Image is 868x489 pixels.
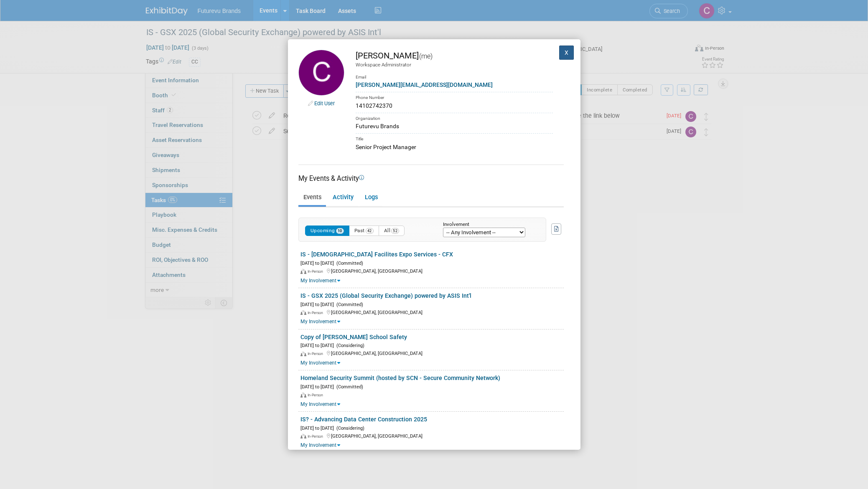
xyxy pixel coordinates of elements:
[300,278,340,284] a: My Involvement
[559,46,574,60] button: X
[336,228,344,234] span: 10
[300,267,564,275] div: [GEOGRAPHIC_DATA], [GEOGRAPHIC_DATA]
[300,424,564,432] div: [DATE] to [DATE]
[356,92,553,101] div: Phone Number
[300,349,564,357] div: [GEOGRAPHIC_DATA], [GEOGRAPHIC_DATA]
[356,113,553,122] div: Organization
[300,251,453,258] a: IS - [DEMOGRAPHIC_DATA] Facilites Expo Services - CFX
[356,61,553,68] div: Workspace Administrator
[308,352,326,356] span: In-Person
[300,375,500,381] a: Homeland Security Summit (hosted by SCN - Secure Community Network)
[300,432,564,440] div: [GEOGRAPHIC_DATA], [GEOGRAPHIC_DATA]
[300,401,340,407] a: My Involvement
[334,343,364,348] span: (Considering)
[443,222,533,228] div: Involvement
[356,68,553,81] div: Email
[300,393,306,398] img: In-Person Event
[308,393,326,397] span: In-Person
[300,308,564,316] div: [GEOGRAPHIC_DATA], [GEOGRAPHIC_DATA]
[334,384,363,390] span: (Committed)
[356,122,553,131] div: Futurevu Brands
[366,228,374,234] span: 42
[300,269,306,274] img: In-Person Event
[334,426,364,431] span: (Considering)
[298,50,344,96] img: CHERYL CLOWES
[360,190,382,205] a: Logs
[300,360,340,366] a: My Involvement
[391,228,399,234] span: 52
[300,442,340,448] a: My Involvement
[300,383,564,390] div: [DATE] to [DATE]
[298,174,564,183] div: My Events & Activity
[356,101,553,110] div: 14102742370
[356,81,493,88] a: [PERSON_NAME][EMAIL_ADDRESS][DOMAIN_NAME]
[300,341,564,349] div: [DATE] to [DATE]
[300,352,306,357] img: In-Person Event
[300,334,407,340] a: Copy of [PERSON_NAME] School Safety
[308,434,326,438] span: In-Person
[349,225,379,236] button: Past42
[314,100,335,106] a: Edit User
[308,269,326,274] span: In-Person
[298,190,326,205] a: Events
[419,52,433,60] span: (me)
[300,300,564,308] div: [DATE] to [DATE]
[308,311,326,315] span: In-Person
[300,259,564,267] div: [DATE] to [DATE]
[328,190,358,205] a: Activity
[379,225,405,236] button: All52
[356,133,553,143] div: Title
[334,302,363,307] span: (Committed)
[356,143,553,152] div: Senior Project Manager
[300,319,340,324] a: My Involvement
[305,225,349,236] button: Upcoming10
[356,50,553,62] div: [PERSON_NAME]
[334,261,363,266] span: (Committed)
[300,434,306,439] img: In-Person Event
[300,292,471,299] a: IS - GSX 2025 (Global Security Exchange) powered by ASIS Int'l
[300,416,427,423] a: IS? - Advancing Data Center Construction 2025
[300,310,306,315] img: In-Person Event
